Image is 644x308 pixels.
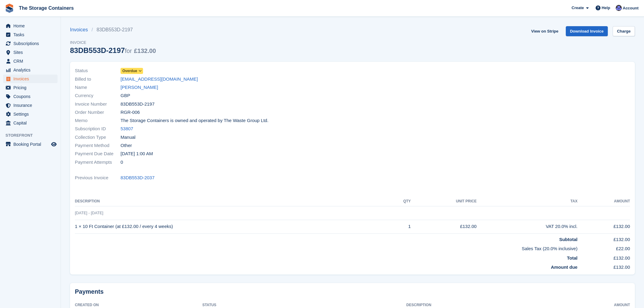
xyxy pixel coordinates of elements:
[577,243,630,252] td: £22.00
[623,5,639,11] span: Account
[13,39,50,48] span: Subscriptions
[13,66,50,74] span: Analytics
[3,83,58,92] a: menu
[577,252,630,262] td: £132.00
[70,26,92,33] a: Invoices
[477,197,578,206] th: Tax
[134,47,156,54] span: £132.00
[387,197,411,206] th: QTY
[13,140,50,149] span: Booking Portal
[529,26,561,36] a: View on Stripe
[75,197,387,206] th: Description
[577,233,630,243] td: £132.00
[75,92,121,99] span: Currency
[121,67,143,74] a: Overdue
[121,101,155,108] span: 83DB553D-2197
[3,39,58,48] a: menu
[13,75,50,83] span: Invoices
[75,288,630,296] h2: Payments
[75,109,121,116] span: Order Number
[75,101,121,108] span: Invoice Number
[75,220,387,233] td: 1 × 10 Ft Container (at £132.00 / every 4 weeks)
[3,22,58,30] a: menu
[3,66,58,74] a: menu
[559,237,577,242] strong: Subtotal
[613,26,635,36] a: Charge
[13,110,50,118] span: Settings
[13,101,50,110] span: Insurance
[50,141,58,148] a: Preview store
[75,174,121,181] span: Previous Invoice
[121,142,132,149] span: Other
[411,197,477,206] th: Unit Price
[75,76,121,83] span: Billed to
[577,220,630,233] td: £132.00
[13,57,50,65] span: CRM
[13,83,50,92] span: Pricing
[121,92,130,99] span: GBP
[75,142,121,149] span: Payment Method
[566,26,608,36] a: Download Invoice
[3,30,58,39] a: menu
[3,101,58,110] a: menu
[121,134,135,141] span: Manual
[13,119,50,127] span: Capital
[75,125,121,132] span: Subscription ID
[3,75,58,83] a: menu
[121,174,155,181] a: 83DB553D-2037
[387,220,411,233] td: 1
[75,84,121,91] span: Name
[3,57,58,65] a: menu
[577,197,630,206] th: Amount
[70,26,156,33] nav: breadcrumbs
[75,67,121,74] span: Status
[121,109,140,116] span: RGR-006
[75,134,121,141] span: Collection Type
[13,22,50,30] span: Home
[70,46,156,54] div: 83DB553D-2197
[16,3,76,13] a: The Storage Containers
[75,150,121,157] span: Payment Due Date
[121,84,158,91] a: [PERSON_NAME]
[13,30,50,39] span: Tasks
[3,92,58,101] a: menu
[551,264,578,270] strong: Amount due
[75,159,121,166] span: Payment Attempts
[121,125,133,132] a: 53807
[75,243,577,252] td: Sales Tax (20.0% inclusive)
[13,48,50,57] span: Sites
[411,220,477,233] td: £132.00
[125,47,132,54] span: for
[3,110,58,118] a: menu
[121,159,123,166] span: 0
[5,4,14,13] img: stora-icon-8386f47178a22dfd0bd8f6a31ec36ba5ce8667c1dd55bd0f319d3a0aa187defe.svg
[577,261,630,271] td: £132.00
[121,150,153,157] time: 2025-08-22 00:00:00 UTC
[75,117,121,124] span: Memo
[602,5,610,11] span: Help
[477,223,578,230] div: VAT 20.0% incl.
[3,119,58,127] a: menu
[70,40,156,46] span: Invoice
[3,140,58,149] a: menu
[121,76,198,83] a: [EMAIL_ADDRESS][DOMAIN_NAME]
[572,5,584,11] span: Create
[122,68,137,74] span: Overdue
[3,48,58,57] a: menu
[567,255,578,261] strong: Total
[5,132,61,138] span: Storefront
[13,92,50,101] span: Coupons
[75,211,103,215] span: [DATE] - [DATE]
[121,117,268,124] span: The Storage Containers is owned and operated by The Waste Group Ltd.
[616,5,622,11] img: Dan Excell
